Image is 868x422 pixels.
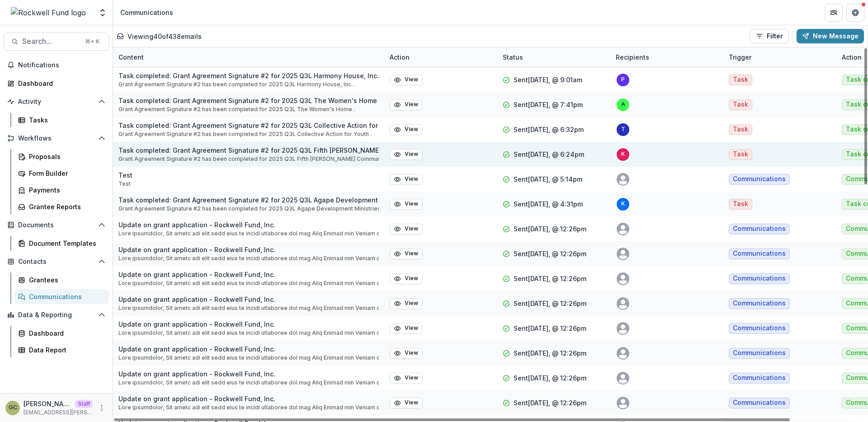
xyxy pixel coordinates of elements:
p: Sent [DATE], @ 12:26pm [514,398,586,408]
p: Update on grant application - Rockwell Fund, Inc. [118,344,379,354]
span: Search... [22,37,80,46]
p: Grant Agreement Signature #2 has been completed for 2025 Q3L Agape Development Ministries . [118,205,379,213]
p: Sent [DATE], @ 12:26pm [514,249,586,258]
div: Proposals [29,152,102,161]
span: Task [733,101,748,108]
span: Notifications [18,61,105,69]
p: Update on grant application - Rockwell Fund, Inc. [118,369,379,379]
div: Trigger [723,52,757,62]
svg: avatar [617,322,629,335]
p: Task completed: Grant Agreement Signature #2 for 2025 Q3L Collective Action for Youth [118,121,379,130]
button: Open Contacts [4,254,109,269]
button: View [390,124,422,135]
div: preston_witt@harmonyhouse.org [621,77,625,83]
img: Rockwell Fund logo [11,7,86,18]
svg: avatar [617,272,629,285]
button: View [390,224,422,234]
p: Sent [DATE], @ 5:14pm [514,174,582,184]
div: Document Templates [29,239,102,248]
button: Open Workflows [4,131,109,145]
span: Communications [733,324,786,332]
span: Task [733,76,748,84]
span: Communications [733,250,786,258]
p: Sent [DATE], @ 12:26pm [514,373,586,383]
a: Proposals [14,149,109,164]
p: Sent [DATE], @ 7:41pm [514,100,583,109]
p: Sent [DATE], @ 12:26pm [514,224,586,234]
a: Dashboard [14,326,109,341]
svg: avatar [617,347,629,360]
p: Test [118,170,132,180]
a: Communications [14,289,109,304]
button: View [390,373,422,384]
p: Task completed: Grant Agreement Signature #2 for 2025 Q3L Harmony House, Inc. [118,71,379,80]
span: Communications [733,349,786,357]
div: Action [384,47,497,67]
p: Update on grant application - Rockwell Fund, Inc. [118,270,379,279]
div: tiffany.echevarria@ca4y.org [621,127,625,132]
p: Grant Agreement Signature #2 has been completed for 2025 Q3L Collective Action for Youth . [118,130,379,138]
div: ⌘ + K [83,37,101,47]
div: Grace Chang [9,405,17,411]
p: Lore ipsumdolor, Sit ametc adi elit sedd eius te incidi utlaboree dol mag Aliq Enimad min Veniam ... [118,279,379,287]
span: Communications [733,225,786,233]
button: View [390,273,422,284]
p: Sent [DATE], @ 9:01am [514,75,582,84]
div: Grantees [29,275,102,285]
p: Sent [DATE], @ 12:26pm [514,348,586,358]
div: Status [497,47,610,67]
span: Contacts [18,258,94,266]
svg: avatar [617,372,629,384]
div: Trigger [723,47,836,67]
p: [EMAIL_ADDRESS][PERSON_NAME][DOMAIN_NAME] [24,408,93,417]
p: Lore ipsumdolor, Sit ametc adi elit sedd eius te incidi utlaboree dol mag Aliq Enimad min Veniam ... [118,354,379,362]
p: Update on grant application - Rockwell Fund, Inc. [118,319,379,329]
span: Task [733,126,748,133]
button: Filter [750,29,789,43]
span: Task [733,200,748,208]
p: Update on grant application - Rockwell Fund, Inc. [118,245,379,254]
button: View [390,348,422,359]
div: Communications [120,8,173,17]
p: Lore ipsumdolor, Sit ametc adi elit sedd eius te incidi utlaboree dol mag Aliq Enimad min Veniam ... [118,254,379,263]
nav: breadcrumb [117,6,177,19]
div: Content [113,52,149,62]
p: Lore ipsumdolor, Sit ametc adi elit sedd eius te incidi utlaboree dol mag Aliq Enimad min Veniam ... [118,304,379,312]
a: Grantee Reports [14,199,109,214]
p: [PERSON_NAME] [24,399,71,408]
p: Grant Agreement Signature #2 has been completed for 2025 Q3L Fifth [PERSON_NAME] Community Redeve... [118,155,379,163]
a: Dashboard [4,76,109,91]
div: Recipients [610,47,723,67]
button: View [390,174,422,185]
a: Data Report [14,342,109,357]
svg: avatar [617,223,629,235]
p: Grant Agreement Signature #2 has been completed for 2025 Q3L The Women's Home . [118,105,377,113]
p: Lore ipsumdolor, Sit ametc adi elit sedd eius te incidi utlaboree dol mag Aliq Enimad min Veniam ... [118,329,379,337]
p: Sent [DATE], @ 12:26pm [514,324,586,333]
p: Task completed: Grant Agreement Signature #2 for 2025 Q3L The Women's Home [118,96,377,105]
a: Grantees [14,272,109,287]
button: Get Help [846,4,864,22]
div: Communications [29,292,102,301]
div: Dashboard [29,328,102,338]
p: Sent [DATE], @ 6:24pm [514,150,584,159]
p: Lore ipsumdolor, Sit ametc adi elit sedd eius te incidi utlaboree dol mag Aliq Enimad min Veniam ... [118,379,379,387]
a: Tasks [14,113,109,127]
button: Open Documents [4,218,109,232]
span: Data & Reporting [18,311,94,319]
a: Payments [14,183,109,197]
span: Communications [733,399,786,407]
p: Sent [DATE], @ 4:31pm [514,199,583,209]
button: View [390,149,422,160]
button: View [390,75,422,85]
span: Workflows [18,135,94,142]
div: Payments [29,185,102,195]
button: View [390,199,422,210]
p: Update on grant application - Rockwell Fund, Inc. [118,295,379,304]
button: More [96,403,107,413]
p: Test [118,180,132,188]
div: Content [113,47,384,67]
